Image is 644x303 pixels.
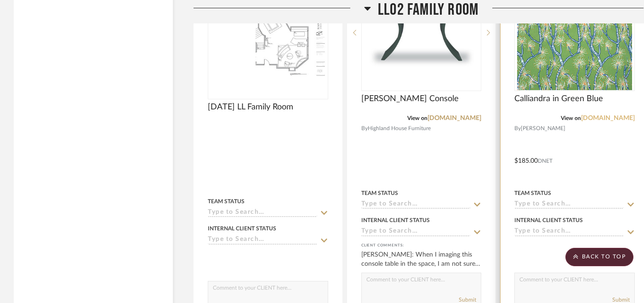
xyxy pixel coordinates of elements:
[368,124,431,133] span: Highland House Furniture
[514,94,603,104] span: Calliandra in Green Blue
[361,216,430,224] div: Internal Client Status
[361,189,398,197] div: Team Status
[361,250,482,269] div: [PERSON_NAME]: When I imaging this console table in the space, I am not sure I am a fan of it.
[514,124,521,133] span: By
[514,200,624,209] input: Type to Search…
[208,102,293,112] span: [DATE] LL Family Room
[208,224,276,233] div: Internal Client Status
[209,3,327,79] img: 6.5.2025 LL Family Room
[514,228,624,236] input: Type to Search…
[361,94,459,104] span: [PERSON_NAME] Console
[361,228,471,236] input: Type to Search…
[208,197,245,206] div: Team Status
[361,200,471,209] input: Type to Search…
[361,124,368,133] span: By
[565,248,633,266] scroll-to-top-button: BACK TO TOP
[427,115,481,121] a: [DOMAIN_NAME]
[581,115,635,121] a: [DOMAIN_NAME]
[514,216,583,224] div: Internal Client Status
[521,124,565,133] span: [PERSON_NAME]
[561,115,581,121] span: View on
[208,236,317,245] input: Type to Search…
[514,189,551,197] div: Team Status
[407,115,427,121] span: View on
[208,209,317,217] input: Type to Search…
